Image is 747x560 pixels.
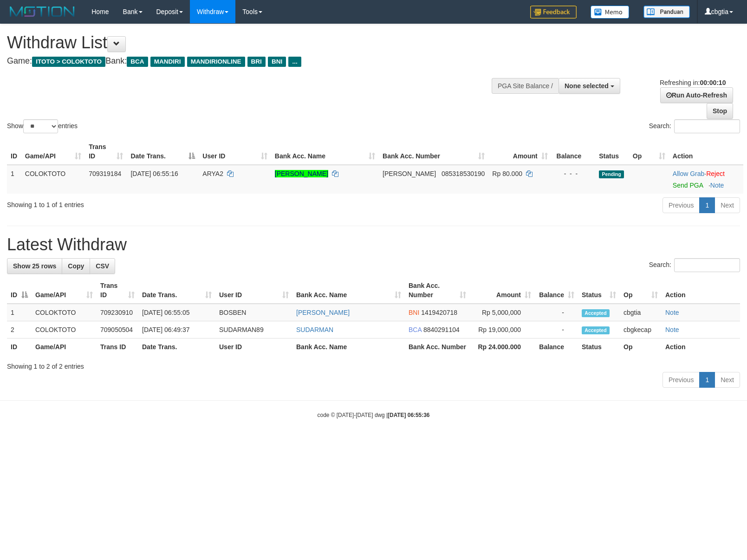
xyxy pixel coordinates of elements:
td: cbgkecap [620,321,662,339]
td: SUDARMAN89 [215,321,292,339]
a: Reject [706,170,725,177]
input: Search: [674,119,740,133]
a: [PERSON_NAME] [275,170,328,177]
a: Send PGA [673,182,703,189]
label: Show entries [7,119,78,133]
th: User ID: activate to sort column ascending [199,138,271,165]
th: User ID: activate to sort column ascending [215,277,292,304]
span: Copy 085318530190 to clipboard [442,170,485,177]
span: Copy 1419420718 to clipboard [421,309,457,316]
span: BRI [247,57,266,67]
th: Game/API [32,339,97,356]
span: BCA [409,326,422,333]
span: · [673,170,706,177]
th: Bank Acc. Name: activate to sort column ascending [271,138,379,165]
th: Status [595,138,629,165]
span: Copy [68,262,84,270]
th: Bank Acc. Number: activate to sort column ascending [379,138,488,165]
a: Run Auto-Refresh [660,87,733,103]
th: Date Trans.: activate to sort column descending [127,138,199,165]
th: Action [662,339,740,356]
th: ID: activate to sort column descending [7,277,32,304]
span: ... [288,57,301,67]
a: SUDARMAN [296,326,333,333]
a: Previous [663,197,700,213]
h1: Withdraw List [7,33,489,52]
span: Rp 80.000 [492,170,522,177]
span: Refreshing in: [660,79,726,86]
label: Search: [649,258,740,272]
img: Feedback.jpg [530,6,577,19]
td: [DATE] 06:55:05 [138,304,215,321]
label: Search: [649,119,740,133]
a: Next [715,372,740,388]
th: Action [662,277,740,304]
th: Bank Acc. Number: activate to sort column ascending [405,277,470,304]
span: CSV [96,262,109,270]
span: None selected [565,82,609,90]
img: MOTION_logo.png [7,5,78,19]
span: MANDIRI [150,57,185,67]
th: Trans ID: activate to sort column ascending [97,277,138,304]
th: Amount: activate to sort column ascending [488,138,551,165]
span: [PERSON_NAME] [383,170,436,177]
span: Copy 8840291104 to clipboard [423,326,460,333]
a: 1 [699,197,715,213]
a: CSV [90,258,115,274]
th: Bank Acc. Name: activate to sort column ascending [292,277,405,304]
div: Showing 1 to 1 of 1 entries [7,196,304,209]
span: Pending [599,170,624,178]
a: [PERSON_NAME] [296,309,350,316]
td: Rp 5,000,000 [470,304,535,321]
td: 1 [7,165,21,194]
a: 1 [699,372,715,388]
td: 709230910 [97,304,138,321]
a: Stop [707,103,733,119]
a: Next [715,197,740,213]
span: BCA [127,57,148,67]
th: Status: activate to sort column ascending [578,277,620,304]
small: code © [DATE]-[DATE] dwg | [318,412,430,418]
th: ID [7,138,21,165]
button: None selected [559,78,620,94]
th: Bank Acc. Number [405,339,470,356]
th: Balance [552,138,596,165]
a: Note [710,182,724,189]
td: Rp 19,000,000 [470,321,535,339]
span: ITOTO > COLOKTOTO [32,57,105,67]
th: Balance: activate to sort column ascending [535,277,578,304]
td: [DATE] 06:49:37 [138,321,215,339]
td: BOSBEN [215,304,292,321]
span: ARYA2 [202,170,223,177]
td: cbgtia [620,304,662,321]
th: Op [620,339,662,356]
th: Op: activate to sort column ascending [629,138,669,165]
img: Button%20Memo.svg [591,6,630,19]
th: Balance [535,339,578,356]
input: Search: [674,258,740,272]
th: Date Trans.: activate to sort column ascending [138,277,215,304]
td: 1 [7,304,32,321]
a: Show 25 rows [7,258,62,274]
th: Date Trans. [138,339,215,356]
a: Copy [62,258,90,274]
td: - [535,304,578,321]
span: BNI [268,57,286,67]
th: Trans ID [97,339,138,356]
th: Rp 24.000.000 [470,339,535,356]
td: 709050504 [97,321,138,339]
th: User ID [215,339,292,356]
th: Amount: activate to sort column ascending [470,277,535,304]
td: COLOKTOTO [32,321,97,339]
span: Show 25 rows [13,262,56,270]
th: Game/API: activate to sort column ascending [21,138,85,165]
th: Bank Acc. Name [292,339,405,356]
div: - - - [555,169,592,178]
strong: [DATE] 06:55:36 [388,412,429,418]
td: - [535,321,578,339]
div: PGA Site Balance / [492,78,559,94]
td: COLOKTOTO [32,304,97,321]
td: · [669,165,743,194]
div: Showing 1 to 2 of 2 entries [7,358,740,371]
h1: Latest Withdraw [7,235,740,254]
